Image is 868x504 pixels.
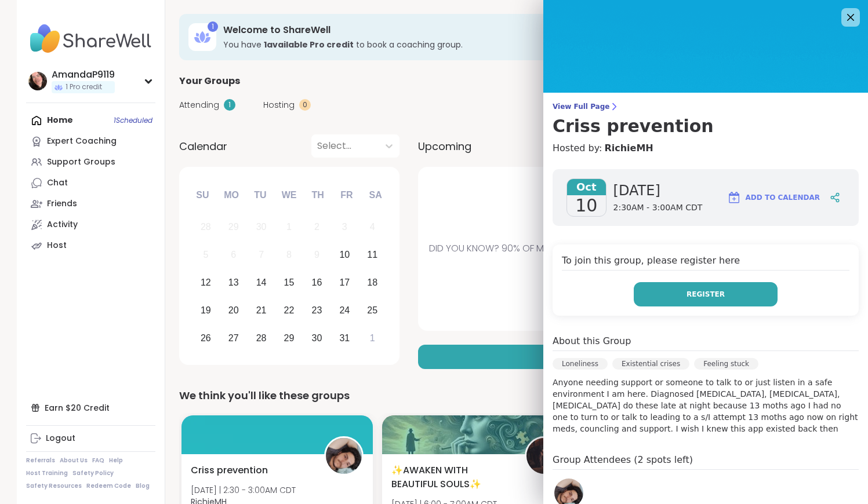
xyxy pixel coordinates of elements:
[277,243,302,268] div: Not available Wednesday, October 8th, 2025
[60,456,88,465] a: About Us
[46,433,75,444] div: Logout
[370,219,375,235] div: 4
[727,191,741,204] img: ShareWell Logomark
[277,298,302,323] div: Choose Wednesday, October 22nd, 2025
[66,82,102,92] span: 1 Pro credit
[26,214,155,235] a: Activity
[604,141,653,155] a: RichieMH
[249,215,274,240] div: Not available Tuesday, September 30th, 2025
[299,99,311,111] div: 0
[312,275,322,290] div: 16
[332,326,357,350] div: Choose Friday, October 31st, 2025
[228,219,239,235] div: 29
[47,177,68,189] div: Chat
[367,275,377,290] div: 18
[191,463,268,477] span: Criss prevention
[332,298,357,323] div: Choose Friday, October 24th, 2025
[687,289,725,300] span: Register
[312,330,322,346] div: 30
[284,302,295,318] div: 22
[339,247,350,262] div: 10
[221,215,246,240] div: Not available Monday, September 29th, 2025
[26,469,68,477] a: Host Training
[109,456,123,465] a: Help
[286,247,292,262] div: 8
[47,219,78,231] div: Activity
[314,219,319,235] div: 2
[339,302,350,318] div: 24
[26,482,82,490] a: Safety Resources
[276,182,302,208] div: We
[26,397,155,418] div: Earn $20 Credit
[694,358,758,370] div: Feeling stuck
[192,213,386,352] div: month 2025-10
[575,195,597,216] span: 10
[418,345,838,369] a: Explore support groups
[362,182,388,208] div: Sa
[332,215,357,240] div: Not available Friday, October 3rd, 2025
[304,243,329,268] div: Not available Thursday, October 9th, 2025
[334,182,359,208] div: Fr
[249,271,274,295] div: Choose Tuesday, October 14th, 2025
[304,271,329,295] div: Choose Thursday, October 16th, 2025
[47,156,115,168] div: Support Groups
[613,181,703,200] span: [DATE]
[391,463,512,491] span: ✨AWAKEN WITH BEAUTIFUL SOULS✨
[304,326,329,350] div: Choose Thursday, October 30th, 2025
[223,24,720,36] h3: Welcome to ShareWell
[553,102,859,111] span: View Full Page
[221,243,246,268] div: Not available Monday, October 6th, 2025
[326,438,362,474] img: RichieMH
[221,298,246,323] div: Choose Monday, October 20th, 2025
[194,298,219,323] div: Choose Sunday, October 19th, 2025
[249,326,274,350] div: Choose Tuesday, October 28th, 2025
[612,358,689,370] div: Existential crises
[553,102,859,137] a: View Full PageCriss prevention
[201,302,211,318] div: 19
[429,242,826,255] span: Did you know? 90% of members report feeling happier after a session. Sign up [DATE]!
[339,330,350,346] div: 31
[47,136,117,147] div: Expert Coaching
[224,99,235,111] div: 1
[277,326,302,350] div: Choose Wednesday, October 29th, 2025
[26,235,155,256] a: Host
[201,330,211,346] div: 26
[221,326,246,350] div: Choose Monday, October 27th, 2025
[249,243,274,268] div: Not available Tuesday, October 7th, 2025
[26,456,55,465] a: Referrals
[553,116,859,137] h3: Criss prevention
[26,152,155,173] a: Support Groups
[286,219,292,235] div: 1
[194,215,219,240] div: Not available Sunday, September 28th, 2025
[367,247,377,262] div: 11
[26,428,155,449] a: Logout
[256,219,267,235] div: 30
[47,198,77,210] div: Friends
[277,271,302,295] div: Choose Wednesday, October 15th, 2025
[256,275,267,290] div: 14
[179,99,219,111] span: Attending
[370,330,375,346] div: 1
[342,219,347,235] div: 3
[52,68,115,81] div: AmandaP9119
[367,302,377,318] div: 25
[179,74,240,88] span: Your Groups
[553,453,859,470] h4: Group Attendees (2 spots left)
[332,271,357,295] div: Choose Friday, October 17th, 2025
[562,254,849,271] h4: To join this group, please register here
[722,184,825,211] button: Add to Calendar
[567,179,606,195] span: Oct
[418,138,471,154] span: Upcoming
[264,39,354,50] b: 1 available Pro credit
[136,482,150,490] a: Blog
[256,330,267,346] div: 28
[360,271,385,295] div: Choose Saturday, October 18th, 2025
[339,275,350,290] div: 17
[201,275,211,290] div: 12
[72,469,114,477] a: Safety Policy
[263,99,295,111] span: Hosting
[553,358,608,370] div: Loneliness
[194,271,219,295] div: Choose Sunday, October 12th, 2025
[249,298,274,323] div: Choose Tuesday, October 21st, 2025
[553,141,859,155] h4: Hosted by:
